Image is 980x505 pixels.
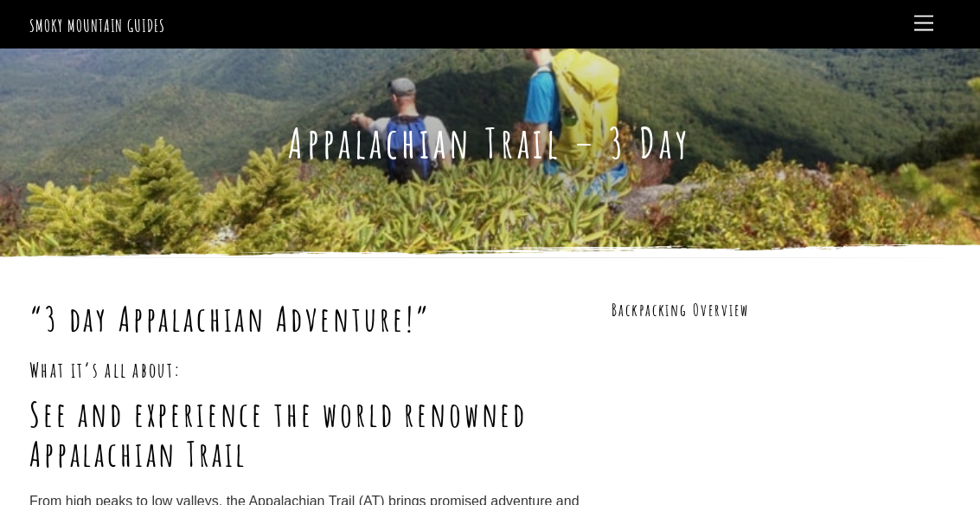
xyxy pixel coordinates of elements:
[29,299,582,339] h1: “3 day Appalachian Adventure!”
[29,15,165,36] a: Smoky Mountain Guides
[906,7,941,41] a: Menu
[29,394,582,474] h1: See and experience the world renowned Appalachian Trail
[29,356,582,384] h3: What it’s all about:
[612,299,951,322] h3: Backpacking Overview
[29,118,951,168] h1: Appalachian Trail – 3 Day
